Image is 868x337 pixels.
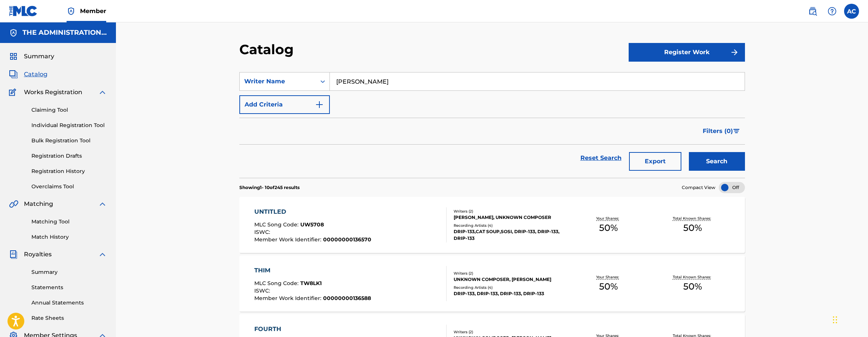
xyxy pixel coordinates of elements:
[98,88,107,97] img: expand
[31,299,107,307] a: Annual Statements
[733,129,740,133] img: filter
[98,250,107,259] img: expand
[98,200,107,208] img: expand
[239,72,745,178] form: Search Form
[805,4,820,19] a: Public Search
[808,7,817,16] img: search
[24,70,47,79] span: Catalog
[254,325,371,334] div: FOURTH
[24,250,52,259] span: Royalties
[315,100,324,109] img: 9d2ae6d4665cec9f34b9.svg
[22,28,107,37] h5: THE ADMINISTRATION MP INC
[703,127,733,136] span: Filters ( 0 )
[454,214,567,221] div: [PERSON_NAME], UNKNOWN COMPOSER
[31,106,107,114] a: Claiming Tool
[673,274,713,280] p: Total Known Shares:
[673,216,713,221] p: Total Known Shares:
[833,309,837,331] div: Drag
[254,280,300,287] span: MLC Song Code :
[9,250,18,259] img: Royalties
[577,150,625,166] a: Reset Search
[629,152,681,171] button: Export
[244,77,312,86] div: Writer Name
[828,7,837,16] img: help
[31,152,107,160] a: Registration Drafts
[682,184,715,191] span: Compact View
[24,88,82,97] span: Works Registration
[454,285,567,290] div: Recording Artists ( 4 )
[254,295,323,302] span: Member Work Identifier :
[454,228,567,242] div: DRIP-133,CAT SOUP,SOSI, DRIP-133, DRIP-133, DRIP-133
[596,274,621,280] p: Your Shares:
[831,301,868,337] iframe: Chat Widget
[629,43,745,62] button: Register Work
[9,70,47,79] a: CatalogCatalog
[239,184,300,191] p: Showing 1 - 10 of 245 results
[689,152,745,171] button: Search
[599,280,618,293] span: 50 %
[239,256,745,312] a: THIMMLC Song Code:TW8LK1ISWC:Member Work Identifier:00000000136588Writers (2)UNKNOWN COMPOSER, [P...
[847,221,868,281] iframe: Resource Center
[323,295,371,302] span: 00000000136588
[67,7,76,16] img: Top Rightsholder
[454,208,567,214] div: Writers ( 2 )
[254,236,323,243] span: Member Work Identifier :
[9,88,19,97] img: Works Registration
[24,200,53,208] span: Matching
[31,218,107,226] a: Matching Tool
[31,268,107,276] a: Summary
[239,197,745,253] a: UNTITLEDMLC Song Code:UW5708ISWC:Member Work Identifier:00000000136570Writers (2)[PERSON_NAME], U...
[31,284,107,291] a: Statements
[9,28,18,37] img: Accounts
[31,167,107,175] a: Registration History
[9,6,38,16] img: MLC Logo
[300,221,324,228] span: UW5708
[300,280,322,287] span: TW8LK1
[683,221,702,235] span: 50 %
[454,329,567,335] div: Writers ( 2 )
[31,314,107,322] a: Rate Sheets
[454,276,567,283] div: UNKNOWN COMPOSER, [PERSON_NAME]
[730,48,739,57] img: f7272a7cc735f4ea7f67.svg
[31,137,107,145] a: Bulk Registration Tool
[254,221,300,228] span: MLC Song Code :
[698,122,745,140] button: Filters (0)
[9,70,18,79] img: Catalog
[80,7,106,15] span: Member
[239,95,330,114] button: Add Criteria
[31,121,107,129] a: Individual Registration Tool
[254,207,371,216] div: UNTITLED
[24,52,54,61] span: Summary
[454,270,567,276] div: Writers ( 2 )
[454,290,567,297] div: DRIP-133, DRIP-133, DRIP-133, DRIP-133
[323,236,371,243] span: 00000000136570
[254,287,272,294] span: ISWC :
[596,216,621,221] p: Your Shares:
[254,229,272,235] span: ISWC :
[454,223,567,228] div: Recording Artists ( 4 )
[599,221,618,235] span: 50 %
[9,52,18,61] img: Summary
[825,4,840,19] div: Help
[844,4,859,19] div: User Menu
[239,41,297,58] h2: Catalog
[31,183,107,191] a: Overclaims Tool
[9,200,18,208] img: Matching
[254,266,371,275] div: THIM
[31,233,107,241] a: Match History
[683,280,702,293] span: 50 %
[9,52,54,61] a: SummarySummary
